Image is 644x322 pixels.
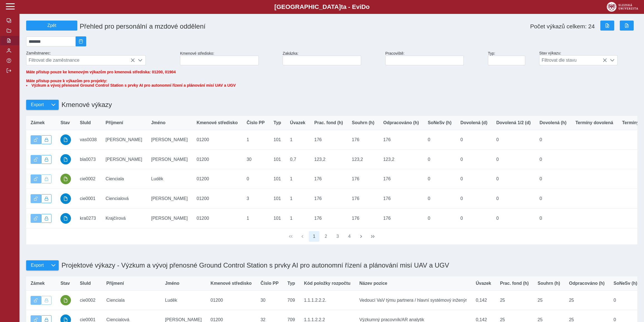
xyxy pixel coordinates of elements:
span: Jméno [151,120,166,125]
button: Výkaz je odemčen. [31,194,41,203]
span: Kmenové středisko [211,281,252,286]
td: Cienciala [102,290,161,310]
span: Příjmení [106,120,123,125]
td: 176 [310,130,347,150]
div: Typ: [486,49,537,68]
td: 25 [533,290,565,310]
td: [PERSON_NAME] [147,149,192,169]
button: Export do Excelu [600,21,614,31]
span: Dovolená (d) [460,120,487,125]
td: 3 [242,189,269,209]
td: 0 [492,208,535,228]
td: 176 [379,208,423,228]
td: 30 [242,149,269,169]
td: 0 [423,169,456,189]
td: cie0002 [75,290,102,310]
div: Stav výkazu: [537,49,640,68]
td: 0 [492,169,535,189]
button: Export [26,260,48,270]
td: 709 [283,290,299,310]
td: 0 [456,169,492,189]
td: 1 [286,169,310,189]
td: 123,2 [379,149,423,169]
td: vas0038 [75,130,101,150]
td: 0 [535,189,571,209]
td: 0 [609,290,641,310]
td: 0 [535,169,571,189]
td: 0 [535,208,571,228]
h1: Přehled pro personální a mzdové oddělení [77,20,385,33]
span: Zámek [31,120,45,125]
span: Kmenové středisko [197,120,238,125]
span: Prac. fond (h) [500,281,529,286]
td: 176 [379,169,423,189]
span: Termíny dovolená [575,120,613,125]
span: Filtrovat dle zaměstnance [26,56,135,65]
td: 0 [423,208,456,228]
td: 01200 [192,208,242,228]
td: Vedoucí VaV týmu partnera / hlavní systémový inženýr [355,290,472,310]
td: 176 [347,189,379,209]
td: 176 [310,169,347,189]
td: 0 [492,189,535,209]
td: 0 [535,130,571,150]
span: D [361,3,366,10]
span: Jméno [165,281,179,286]
button: Uzamknout [41,155,52,164]
td: 176 [379,189,423,209]
button: 2025/09 [76,36,86,46]
td: 0,7 [286,149,310,169]
img: logo_web_su.png [607,2,638,12]
button: schváleno [60,193,71,204]
button: podepsáno [60,174,71,184]
span: Stav [60,120,70,125]
td: 0 [423,130,456,150]
td: bla0073 [75,149,101,169]
td: cie0001 [75,189,101,209]
td: 0 [456,130,492,150]
td: 1 [242,130,269,150]
span: Kód položky rozpočtu [304,281,351,286]
span: Stav [60,281,70,286]
h1: Projektové výkazy - Výzkum a vývoj přenosné Ground Control Station s prvky AI pro autonomní řízen... [59,259,449,272]
td: 176 [347,208,379,228]
td: 176 [347,169,379,189]
span: SoNeSv (h) [613,281,637,286]
span: Počet výkazů celkem: 24 [530,23,595,30]
span: Zpět [29,23,75,28]
td: 1 [242,208,269,228]
span: Export [31,263,44,268]
td: [PERSON_NAME] [147,130,192,150]
td: 101 [269,130,285,150]
td: 176 [379,130,423,150]
button: Uzamknout [41,214,52,223]
td: 123,2 [310,149,347,169]
div: Kmenové středisko: [178,49,280,68]
button: Export [26,100,48,110]
div: Pracoviště: [383,49,486,68]
td: [PERSON_NAME] [101,130,147,150]
td: 0 [535,149,571,169]
span: o [366,3,370,10]
td: 123,2 [347,149,379,169]
td: 1 [286,130,310,150]
td: 0 [456,208,492,228]
button: Výkaz je odemčen. [31,214,41,223]
span: Typ [273,120,281,125]
td: Ciencialová [101,189,147,209]
div: Zakázka: [280,49,383,68]
h1: Kmenové výkazy [59,98,112,111]
span: Souhrn (h) [538,281,560,286]
td: 0 [456,149,492,169]
td: 0 [242,169,269,189]
td: 01200 [192,149,242,169]
button: 1 [309,231,319,242]
td: kra0273 [75,208,101,228]
td: 0 [423,149,456,169]
span: Typ [287,281,295,286]
td: 176 [347,130,379,150]
button: Výkaz je odemčen. [31,155,41,164]
span: Prac. fond (h) [314,120,343,125]
td: Cienciala [101,169,147,189]
td: 176 [310,208,347,228]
